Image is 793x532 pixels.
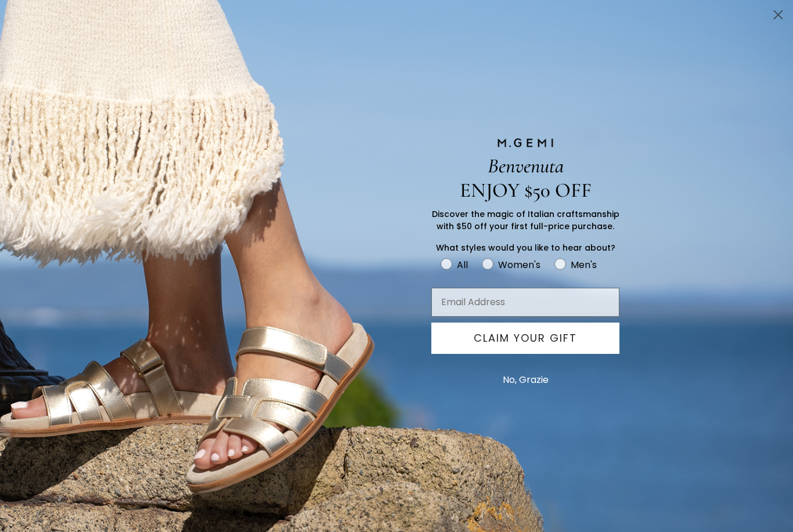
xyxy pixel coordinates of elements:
[496,137,554,148] img: M.GEMI
[436,242,615,254] span: What styles would you like to hear about?
[457,258,468,272] div: All
[571,258,597,272] div: Men's
[488,154,564,178] span: Benvenuta
[431,288,619,317] input: Email Address
[431,323,619,354] button: CLAIM YOUR GIFT
[432,208,619,232] span: Discover the magic of Italian craftsmanship with $50 off your first full-price purchase.
[460,178,592,202] span: ENJOY $50 OFF
[498,258,540,272] div: Women's
[497,365,554,395] button: No, Grazie
[768,5,788,25] button: Close dialog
